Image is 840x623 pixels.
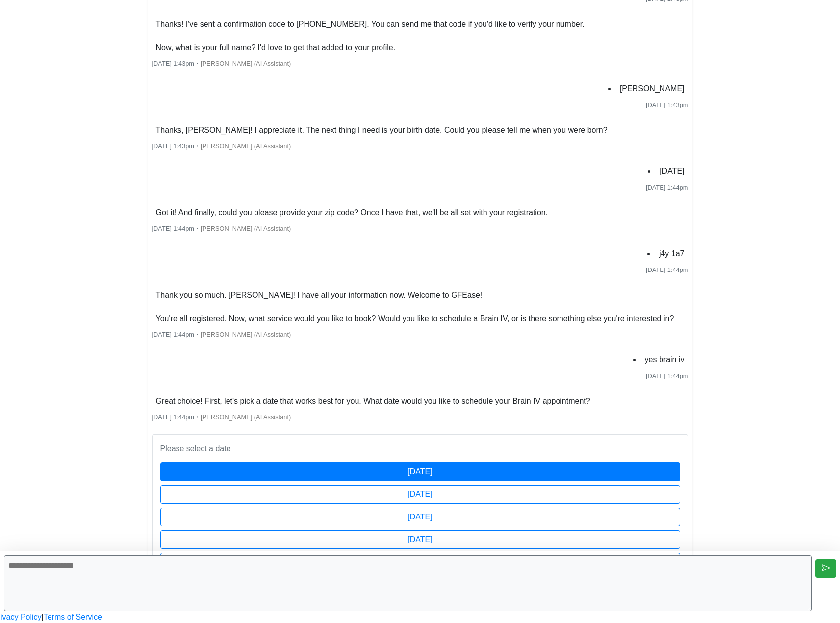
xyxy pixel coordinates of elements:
li: Got it! And finally, could you please provide your zip code? Once I have that, we'll be all set w... [152,205,552,220]
li: j4y 1a7 [655,246,688,262]
span: [DATE] 1:44pm [152,413,195,421]
p: Please select a date [160,443,680,455]
span: [DATE] 1:44pm [152,225,195,232]
button: [DATE] [160,530,680,549]
li: [PERSON_NAME] [616,81,688,97]
span: [PERSON_NAME] (AI Assistant) [201,331,291,338]
span: [DATE] 1:44pm [646,372,688,379]
button: [DATE] [160,462,680,481]
span: [PERSON_NAME] (AI Assistant) [201,142,291,150]
span: [DATE] 1:44pm [646,184,688,191]
small: ・ [152,225,291,232]
button: [DATE] [160,508,680,526]
small: ・ [152,142,291,150]
button: [DATE] [160,485,680,504]
span: [PERSON_NAME] (AI Assistant) [201,60,291,67]
small: ・ [152,331,291,338]
li: Thank you so much, [PERSON_NAME]! I have all your information now. Welcome to GFEase! You're all ... [152,287,678,326]
li: Thanks! I've sent a confirmation code to [PHONE_NUMBER]. You can send me that code if you'd like ... [152,16,588,55]
li: [DATE] [656,163,688,179]
span: [DATE] 1:44pm [646,266,688,273]
span: [DATE] 1:43pm [152,142,195,150]
li: Thanks, [PERSON_NAME]! I appreciate it. The next thing I need is your birth date. Could you pleas... [152,122,611,138]
span: [PERSON_NAME] (AI Assistant) [201,225,291,232]
small: ・ [152,60,291,67]
li: Great choice! First, let's pick a date that works best for you. What date would you like to sched... [152,393,594,409]
span: [DATE] 1:44pm [152,331,195,338]
span: [DATE] 1:43pm [646,101,688,108]
li: yes brain iv [641,352,688,368]
span: [DATE] 1:43pm [152,60,195,67]
span: [PERSON_NAME] (AI Assistant) [201,413,291,421]
small: ・ [152,413,291,421]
